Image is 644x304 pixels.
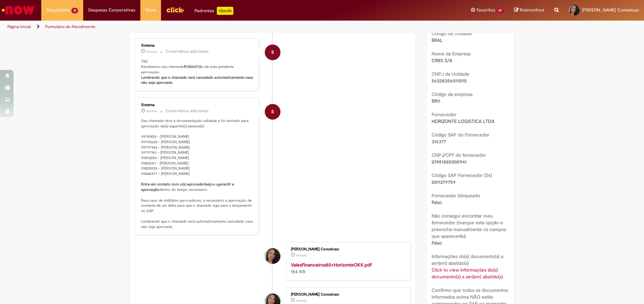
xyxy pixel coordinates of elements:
[194,7,233,15] div: Padroniza
[141,118,254,230] p: Seu chamado teve a documentação validada e foi enviado para aprovação da(s) seguinte(s) pessoa(s)...
[520,7,544,13] span: Rascunhos
[265,104,280,120] div: System
[432,172,492,178] b: Código SAP Fornecedor (S4)
[432,132,489,138] b: Código SAP do Fornecedor
[165,49,209,54] small: Comentários adicionais
[265,248,280,264] div: Arlene Cabral Conceicao
[432,179,456,185] span: 0011279759
[432,267,503,280] a: Click to view Informações do(s) documento(s) a ser(em) abatido(s)
[432,30,472,36] b: Código da Unidade
[7,24,31,29] a: Página inicial
[141,182,210,187] b: Entre em contato com o(s) aprovador(es)
[432,78,467,84] span: 56228356011095
[141,75,254,85] b: Lembrando que o chamado será cancelado automaticamente caso não seja aprovado.
[432,37,443,43] span: BRAL
[432,152,486,158] b: CNPJ/CPF do fornecedor
[432,138,446,145] span: 316377
[166,5,184,15] img: click_logo_yellow_360x200.png
[71,8,78,14] span: 13
[432,91,473,97] b: Código da empresa
[46,7,70,14] span: Requisições
[184,64,201,69] b: R13563712
[265,45,280,60] div: System
[497,8,504,14] span: 27
[291,262,372,268] a: ValesFinanceiros80+HorizonteOKK.pdf
[432,159,467,165] span: 07451885000941
[1,3,36,17] img: ServiceNow
[432,213,506,239] b: Não consegui encontrar meu fornecedor (marque esta opção e preencha manualmente os campos que apa...
[432,118,495,124] span: HORIZONTE LOGISTICA LTDA
[141,59,254,85] p: Olá! Recebemos seu chamado e ele esta pendente aprovação.
[477,7,495,14] span: Favoritos
[432,71,469,77] b: CNPJ da Unidade
[146,50,157,54] span: 5d atrás
[296,253,307,257] time: 24/09/2025 15:41:28
[291,247,404,251] div: [PERSON_NAME] Conceicao
[296,299,307,303] time: 24/09/2025 15:41:21
[217,7,233,15] p: +GenAi
[271,104,274,120] span: S
[296,253,307,257] span: 6d atrás
[165,108,209,114] small: Comentários adicionais
[146,109,157,113] span: 5d atrás
[432,98,440,104] span: BR11
[514,7,544,14] a: Rascunhos
[582,7,639,13] span: [PERSON_NAME] Conceicao
[432,240,442,246] span: Falso
[432,57,452,64] span: CRBS S/A
[141,103,254,107] div: Sistema
[146,109,157,113] time: 25/09/2025 09:29:41
[146,50,157,54] time: 25/09/2025 09:29:50
[432,193,480,199] b: Fornecedor bloqueado
[432,199,442,205] span: Falso
[88,7,135,14] span: Despesas Corporativas
[291,261,404,275] div: 154 KB
[141,182,235,192] b: garantir a aprovação
[291,293,404,297] div: [PERSON_NAME] Conceicao
[145,7,156,14] span: More
[296,299,307,303] span: 6d atrás
[432,111,456,118] b: Fornecedor
[45,24,95,29] a: Formulário de Atendimento
[271,44,274,60] span: S
[432,253,503,266] b: Informações do(s) documento(s) a ser(em) abatido(s)
[141,44,254,48] div: Sistema
[5,21,424,33] ul: Trilhas de página
[432,51,470,57] b: Nome da Empresa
